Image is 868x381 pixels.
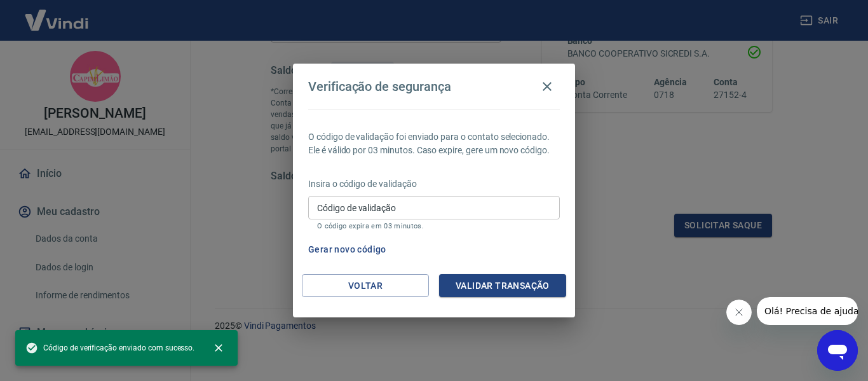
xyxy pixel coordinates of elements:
[757,297,858,325] iframe: Mensagem da empresa
[317,222,551,230] p: O código expira em 03 minutos.
[205,334,233,362] button: close
[439,274,566,298] button: Validar transação
[8,9,107,19] span: Olá! Precisa de ajuda?
[308,177,560,191] p: Insira o código de validação
[303,238,391,261] button: Gerar novo código
[308,130,560,157] p: O código de validação foi enviado para o contato selecionado. Ele é válido por 03 minutos. Caso e...
[308,79,451,94] h4: Verificação de segurança
[302,274,429,298] button: Voltar
[726,300,752,325] iframe: Fechar mensagem
[25,342,194,354] span: Código de verificação enviado com sucesso.
[817,330,858,371] iframe: Botão para abrir a janela de mensagens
